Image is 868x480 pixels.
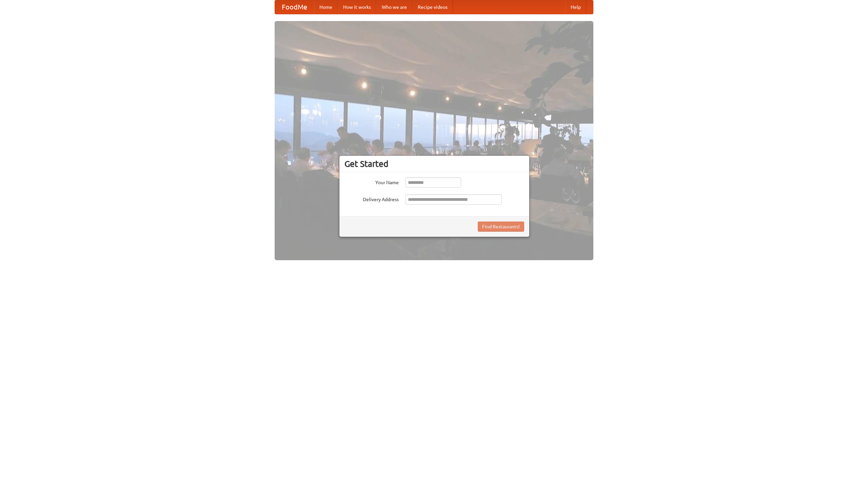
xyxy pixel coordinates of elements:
a: Help [565,0,586,14]
a: How it works [338,0,376,14]
a: Recipe videos [412,0,453,14]
a: FoodMe [275,0,314,14]
h3: Get Started [344,159,524,169]
button: Find Restaurants! [478,222,524,232]
label: Delivery Address [344,194,399,203]
label: Your Name [344,177,399,186]
a: Home [314,0,338,14]
a: Who we are [376,0,412,14]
